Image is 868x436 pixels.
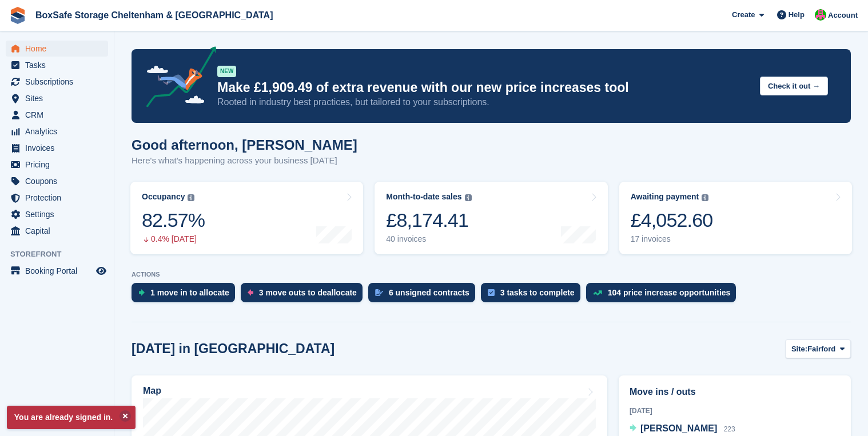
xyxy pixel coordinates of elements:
span: Capital [25,223,94,239]
span: Protection [25,190,94,206]
p: You are already signed in. [7,406,136,429]
p: Here's what's happening across your business [DATE] [132,154,357,167]
h2: Move ins / outs [630,385,840,399]
p: Rooted in industry best practices, but tailored to your subscriptions. [217,96,751,109]
img: price_increase_opportunities-93ffe204e8149a01c8c9dc8f82e8f89637d9d84a8eef4429ea346261dce0b2c0.svg [593,290,602,295]
a: menu [6,74,108,90]
div: Awaiting payment [631,192,699,202]
img: stora-icon-8386f47178a22dfd0bd8f6a31ec36ba5ce8667c1dd55bd0f319d3a0aa187defe.svg [9,7,26,24]
img: move_outs_to_deallocate_icon-f764333ba52eb49d3ac5e1228854f67142a1ed5810a6f6cc68b1a99e826820c5.svg [248,289,253,296]
span: Tasks [25,57,94,73]
a: menu [6,57,108,73]
a: Occupancy 82.57% 0.4% [DATE] [130,182,363,254]
span: Help [789,9,805,21]
img: task-75834270c22a3079a89374b754ae025e5fb1db73e45f91037f5363f120a921f8.svg [488,289,495,296]
a: menu [6,223,108,239]
span: Invoices [25,140,94,156]
div: [DATE] [630,406,840,416]
img: move_ins_to_allocate_icon-fdf77a2bb77ea45bf5b3d319d69a93e2d87916cf1d5bf7949dd705db3b84f3ca.svg [138,289,145,296]
p: ACTIONS [132,271,851,278]
a: menu [6,173,108,189]
div: NEW [217,66,236,77]
img: icon-info-grey-7440780725fd019a000dd9b08b2336e03edf1995a4989e88bcd33f0948082b44.svg [702,194,708,201]
span: CRM [25,107,94,123]
span: Create [732,9,755,21]
a: Awaiting payment £4,052.60 17 invoices [619,182,852,254]
div: £4,052.60 [631,209,713,232]
span: Analytics [25,123,94,139]
a: BoxSafe Storage Cheltenham & [GEOGRAPHIC_DATA] [31,6,277,25]
img: Andrew [815,9,826,21]
a: menu [6,157,108,173]
div: Occupancy [142,192,185,202]
img: price-adjustments-announcement-icon-8257ccfd72463d97f412b2fc003d46551f7dbcb40ab6d574587a9cd5c0d94... [137,46,217,111]
span: Site: [791,343,807,355]
a: 1 move in to allocate [132,283,241,308]
img: contract_signature_icon-13c848040528278c33f63329250d36e43548de30e8caae1d1a13099fd9432cc5.svg [375,289,383,296]
div: 0.4% [DATE] [142,234,205,244]
span: Subscriptions [25,74,94,90]
a: 6 unsigned contracts [368,283,481,308]
a: menu [6,123,108,139]
span: Home [25,41,94,57]
span: Settings [25,206,94,222]
span: Fairford [807,343,835,355]
div: 3 move outs to deallocate [259,288,357,297]
div: Month-to-date sales [386,192,461,202]
span: Account [828,10,858,21]
p: Make £1,909.49 of extra revenue with our new price increases tool [217,79,751,96]
span: [PERSON_NAME] [640,423,717,433]
a: menu [6,263,108,279]
div: 17 invoices [631,234,713,244]
span: Coupons [25,173,94,189]
span: 223 [724,425,735,433]
img: icon-info-grey-7440780725fd019a000dd9b08b2336e03edf1995a4989e88bcd33f0948082b44.svg [465,194,472,201]
span: Pricing [25,157,94,173]
span: Booking Portal [25,263,94,279]
a: menu [6,107,108,123]
button: Check it out → [760,77,828,95]
div: 1 move in to allocate [150,288,229,297]
div: 104 price increase opportunities [608,288,731,297]
a: menu [6,140,108,156]
a: Preview store [94,264,108,278]
h2: Map [143,386,161,396]
a: menu [6,206,108,222]
a: 3 move outs to deallocate [241,283,368,308]
div: 3 tasks to complete [500,288,575,297]
div: 82.57% [142,209,205,232]
img: icon-info-grey-7440780725fd019a000dd9b08b2336e03edf1995a4989e88bcd33f0948082b44.svg [188,194,194,201]
a: 104 price increase opportunities [586,283,742,308]
a: menu [6,90,108,106]
a: 3 tasks to complete [481,283,586,308]
button: Site: Fairford [785,339,851,358]
div: 6 unsigned contracts [389,288,469,297]
span: Storefront [10,249,114,260]
a: Month-to-date sales £8,174.41 40 invoices [375,182,607,254]
a: menu [6,190,108,206]
h1: Good afternoon, [PERSON_NAME] [132,137,357,153]
a: menu [6,41,108,57]
div: £8,174.41 [386,209,471,232]
span: Sites [25,90,94,106]
h2: [DATE] in [GEOGRAPHIC_DATA] [132,341,335,357]
div: 40 invoices [386,234,471,244]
